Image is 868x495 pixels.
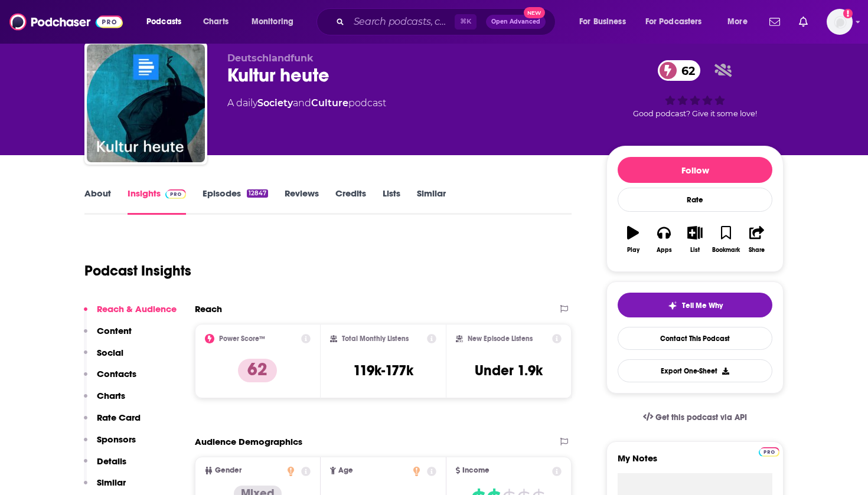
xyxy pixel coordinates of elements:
div: Share [749,247,765,254]
button: Charts [84,390,125,412]
button: Bookmark [710,218,741,261]
span: For Business [579,14,626,30]
h2: Audience Demographics [195,436,302,447]
button: Rate Card [84,412,141,434]
span: Deutschlandfunk [227,53,314,64]
a: Get this podcast via API [634,403,756,432]
h2: New Episode Listens [468,335,533,343]
button: open menu [638,12,719,31]
p: Social [97,347,123,358]
a: Credits [335,188,366,215]
span: Get this podcast via API [655,412,747,422]
span: Podcasts [146,14,181,30]
button: Open AdvancedNew [486,15,546,29]
a: Similar [417,188,446,215]
p: Rate Card [97,412,141,423]
input: Search podcasts, credits, & more... [349,12,455,31]
button: open menu [138,12,197,31]
span: Age [338,467,353,474]
span: Open Advanced [491,19,540,25]
a: InsightsPodchaser Pro [128,188,186,215]
div: 62Good podcast? Give it some love! [606,53,784,126]
button: Share [742,218,772,261]
p: Details [97,455,126,467]
button: List [680,218,710,261]
button: open menu [719,12,762,31]
span: Good podcast? Give it some love! [633,109,757,118]
h2: Total Monthly Listens [342,335,409,343]
button: Play [618,218,648,261]
button: Apps [648,218,679,261]
span: Charts [203,14,229,30]
h2: Power Score™ [219,335,265,343]
div: A daily podcast [227,96,386,110]
label: My Notes [618,453,772,473]
span: Logged in as HannahCR [827,9,853,35]
img: Podchaser - Follow, Share and Rate Podcasts [9,11,123,33]
div: Play [627,247,639,254]
div: Apps [657,247,672,254]
img: Kultur heute [87,44,205,162]
h3: 119k-177k [353,362,413,379]
button: tell me why sparkleTell Me Why [618,293,772,317]
button: Show profile menu [827,9,853,35]
button: Social [84,347,123,369]
h3: Under 1.9k [475,362,543,379]
a: Lists [383,188,400,215]
span: Gender [215,467,242,474]
div: List [690,247,700,254]
p: Similar [97,477,126,488]
h1: Podcast Insights [84,262,191,280]
svg: Add a profile image [843,9,853,18]
span: New [524,7,545,18]
button: Export One-Sheet [618,359,772,382]
button: Sponsors [84,434,136,455]
span: Monitoring [252,14,293,30]
p: Charts [97,390,125,401]
span: Tell Me Why [682,301,723,310]
a: Episodes12847 [203,188,268,215]
a: About [84,188,111,215]
span: and [293,97,311,109]
a: 62 [658,60,701,81]
img: tell me why sparkle [668,301,677,310]
div: Bookmark [712,247,740,254]
span: Income [462,467,490,474]
span: 62 [670,60,701,81]
button: Details [84,455,126,477]
p: Contacts [97,368,136,379]
a: Show notifications dropdown [794,12,812,32]
p: 62 [238,359,277,382]
a: Show notifications dropdown [765,12,785,32]
button: open menu [243,12,309,31]
a: Pro website [759,445,779,457]
a: Culture [311,97,348,109]
a: Charts [195,12,236,31]
a: Society [257,97,293,109]
div: Search podcasts, credits, & more... [328,8,567,35]
img: User Profile [827,9,853,35]
h2: Reach [195,303,222,314]
div: 12847 [247,189,268,198]
p: Sponsors [97,434,136,445]
p: Reach & Audience [97,303,177,314]
button: Reach & Audience [84,303,177,325]
span: ⌘ K [455,14,477,29]
button: Follow [618,157,772,183]
button: Content [84,325,132,347]
a: Contact This Podcast [618,327,772,350]
img: Podchaser Pro [165,189,186,199]
div: Rate [618,188,772,212]
span: For Podcasters [645,14,702,30]
span: More [727,14,748,30]
p: Content [97,325,132,336]
a: Reviews [285,188,319,215]
img: Podchaser Pro [759,447,779,457]
button: open menu [571,12,641,31]
button: Contacts [84,368,136,390]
